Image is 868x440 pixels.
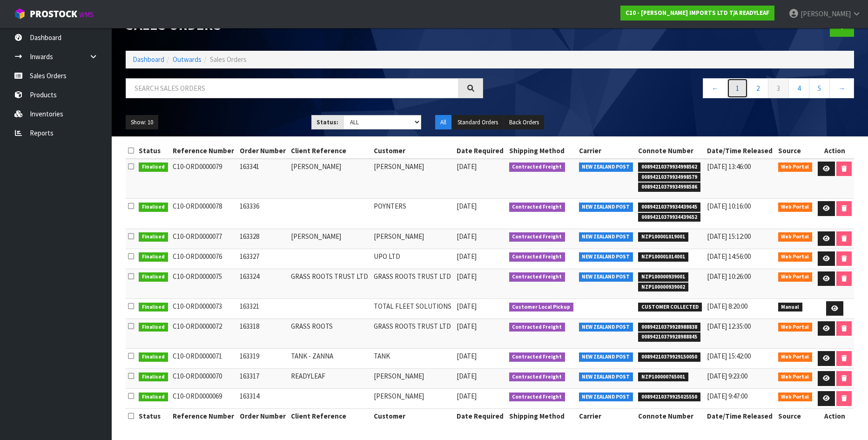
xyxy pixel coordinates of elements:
span: Contracted Freight [509,272,565,282]
span: NEW ZEALAND POST [579,272,633,282]
span: Contracted Freight [509,232,565,242]
th: Client Reference [289,143,371,158]
span: Web Portal [778,393,813,402]
span: [DATE] 8:20:00 [707,302,747,311]
span: 00894210379928988845 [638,332,700,342]
span: 00894210379928988838 [638,323,700,332]
span: Finalised [139,323,168,332]
span: Contracted Freight [509,162,565,172]
strong: C10 - [PERSON_NAME] IMPORTS LTD T/A READYLEAF [626,9,769,17]
span: NZP100000939002 [638,283,688,292]
span: Finalised [139,252,168,262]
th: Source [776,143,815,158]
td: TANK [371,349,455,369]
th: Customer [371,143,455,158]
th: Date/Time Released [705,143,776,158]
td: GRASS ROOTS TRUST LTD [289,269,371,298]
td: UPO LTD [371,249,455,269]
td: [PERSON_NAME] [371,159,455,199]
span: [DATE] [457,392,477,400]
td: 163314 [237,389,289,409]
td: 163324 [237,269,289,298]
th: Order Number [237,408,289,423]
th: Source [776,408,815,423]
span: Contracted Freight [509,203,565,212]
td: GRASS ROOTS TRUST LTD [371,269,455,298]
th: Carrier [577,408,636,423]
span: Web Portal [778,272,813,282]
th: Client Reference [289,408,371,423]
th: Status [136,408,170,423]
th: Date Required [454,408,506,423]
h1: Sales Orders [126,17,483,33]
span: 00894210379934998562 [638,162,700,172]
span: NEW ZEALAND POST [579,352,633,362]
span: [DATE] 15:12:00 [707,232,751,241]
td: C10-ORD0000077 [170,229,237,249]
td: 163321 [237,298,289,318]
span: Web Portal [778,372,813,382]
span: Contracted Freight [509,372,565,382]
span: [DATE] 14:56:00 [707,252,751,261]
th: Action [815,143,854,158]
span: NZP100001014001 [638,252,688,262]
span: Finalised [139,372,168,382]
td: C10-ORD0000075 [170,269,237,298]
span: NEW ZEALAND POST [579,232,633,242]
span: Finalised [139,203,168,212]
small: WMS [79,10,94,19]
td: C10-ORD0000076 [170,249,237,269]
a: ← [703,78,727,98]
th: Action [815,408,854,423]
span: Web Portal [778,203,813,212]
th: Carrier [577,143,636,158]
span: [DATE] [457,272,477,281]
th: Shipping Method [507,408,577,423]
td: GRASS ROOTS [289,318,371,348]
span: Web Portal [778,252,813,262]
a: → [829,78,854,98]
td: POYNTERS [371,199,455,229]
td: C10-ORD0000079 [170,159,237,199]
img: cube-alt.png [14,8,26,20]
button: All [435,115,451,130]
td: 163336 [237,199,289,229]
td: [PERSON_NAME] [371,369,455,389]
button: Back Orders [504,115,544,130]
td: C10-ORD0000073 [170,298,237,318]
th: Connote Number [636,143,705,158]
span: [DATE] [457,322,477,331]
span: NEW ZEALAND POST [579,372,633,382]
th: Date Required [454,143,506,158]
span: [DATE] 9:23:00 [707,372,747,380]
a: 4 [788,78,809,98]
span: Sales Orders [210,55,247,64]
span: Web Portal [778,162,813,172]
th: Status [136,143,170,158]
span: Finalised [139,303,168,312]
span: [DATE] [457,202,477,210]
span: NZP100001019001 [638,232,688,242]
span: [DATE] 9:47:00 [707,392,747,400]
button: Show: 10 [126,115,158,130]
a: 3 [768,78,789,98]
td: GRASS ROOTS TRUST LTD [371,318,455,348]
td: 163327 [237,249,289,269]
td: [PERSON_NAME] [371,389,455,409]
span: Finalised [139,393,168,402]
nav: Page navigation [497,78,855,101]
span: Finalised [139,232,168,242]
input: Search sales orders [126,78,459,98]
span: Manual [778,303,803,312]
a: Outwards [173,55,202,64]
th: Reference Number [170,408,237,423]
th: Order Number [237,143,289,158]
td: [PERSON_NAME] [371,229,455,249]
td: [PERSON_NAME] [289,159,371,199]
span: Customer Local Pickup [509,303,574,312]
th: Date/Time Released [705,408,776,423]
span: 00894210379934439645 [638,203,700,212]
a: Dashboard [133,55,164,64]
span: NZP100000939001 [638,272,688,282]
td: C10-ORD0000078 [170,199,237,229]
